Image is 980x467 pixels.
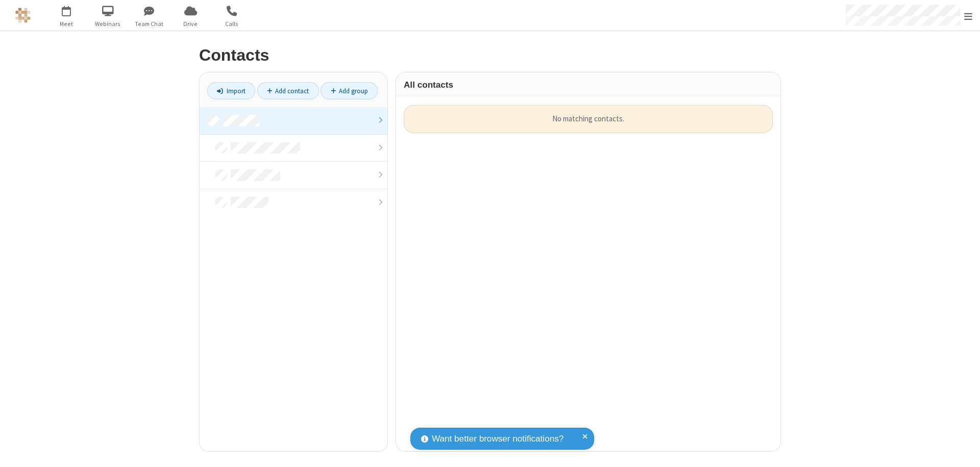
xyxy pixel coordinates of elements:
[432,432,563,446] span: Want better browser notifications?
[404,105,773,133] div: No matching contacts.
[954,440,972,460] iframe: Chat
[257,82,319,99] a: Add contact
[47,19,86,29] span: Meet
[207,82,255,99] a: Import
[396,97,780,451] div: grid
[321,82,378,99] a: Add group
[199,46,781,64] h2: Contacts
[213,19,251,29] span: Calls
[15,8,31,23] img: QA Selenium DO NOT DELETE OR CHANGE
[404,80,773,90] h3: All contacts
[171,19,210,29] span: Drive
[130,19,168,29] span: Team Chat
[89,19,127,29] span: Webinars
